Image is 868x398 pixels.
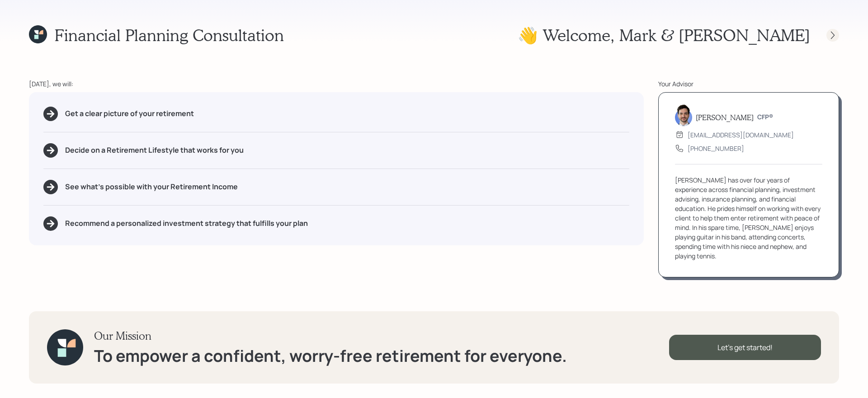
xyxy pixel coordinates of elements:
[29,79,644,89] div: [DATE], we will:
[65,183,238,191] h5: See what's possible with your Retirement Income
[518,25,810,45] h1: 👋 Welcome , Mark & [PERSON_NAME]
[675,175,822,261] div: [PERSON_NAME] has over four years of experience across financial planning, investment advising, i...
[688,130,794,140] div: [EMAIL_ADDRESS][DOMAIN_NAME]
[54,25,284,45] h1: Financial Planning Consultation
[94,346,567,365] h1: To empower a confident, worry-free retirement for everyone.
[757,113,773,121] h6: CFP®
[696,113,754,122] h5: [PERSON_NAME]
[688,144,744,153] div: [PHONE_NUMBER]
[675,104,692,126] img: jonah-coleman-headshot.png
[65,219,308,228] h5: Recommend a personalized investment strategy that fulfills your plan
[94,329,567,342] h3: Our Mission
[658,79,839,89] div: Your Advisor
[65,146,244,155] h5: Decide on a Retirement Lifestyle that works for you
[65,109,194,118] h5: Get a clear picture of your retirement
[669,335,821,360] div: Let's get started!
